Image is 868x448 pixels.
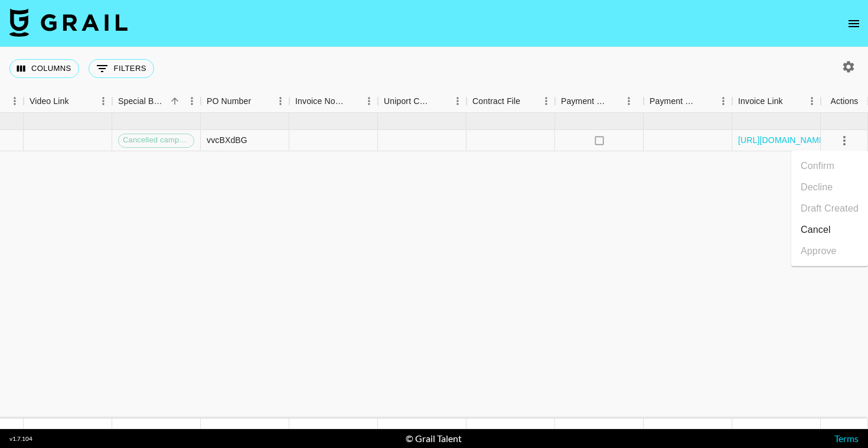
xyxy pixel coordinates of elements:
[472,90,520,113] div: Contract File
[251,93,267,109] button: Sort
[406,433,462,444] div: © Grail Talent
[295,90,344,113] div: Invoice Notes
[432,93,449,109] button: Sort
[167,93,183,109] button: Sort
[89,59,154,78] button: Show filters
[30,90,69,113] div: Video Link
[644,90,732,113] div: Payment Sent Date
[834,131,854,151] button: select merge strategy
[360,92,378,110] button: Menu
[9,435,32,443] div: v 1.7.104
[561,90,607,113] div: Payment Sent
[112,90,201,113] div: Special Booking Type
[821,90,868,113] div: Actions
[119,135,194,146] span: Cancelled campaign production fee
[6,92,24,110] button: Menu
[842,12,866,35] button: open drawer
[738,90,783,113] div: Invoice Link
[183,92,201,110] button: Menu
[201,90,289,113] div: PO Number
[620,92,638,110] button: Menu
[344,93,360,109] button: Sort
[607,93,624,109] button: Sort
[738,134,827,146] a: [URL][DOMAIN_NAME]
[289,90,378,113] div: Invoice Notes
[803,92,821,110] button: Menu
[118,90,167,113] div: Special Booking Type
[537,92,555,110] button: Menu
[24,90,112,113] div: Video Link
[94,92,112,110] button: Menu
[69,93,86,109] button: Sort
[384,90,432,113] div: Uniport Contact Email
[783,93,800,109] button: Sort
[207,90,251,113] div: PO Number
[466,90,555,113] div: Contract File
[9,59,79,78] button: Select columns
[9,8,128,37] img: Grail Talent
[449,92,466,110] button: Menu
[834,433,859,444] a: Terms
[714,92,732,110] button: Menu
[272,92,289,110] button: Menu
[207,134,247,146] div: vvcBXdBG
[378,90,466,113] div: Uniport Contact Email
[732,90,821,113] div: Invoice Link
[650,90,698,113] div: Payment Sent Date
[831,90,859,113] div: Actions
[791,219,868,241] li: Cancel
[698,93,714,109] button: Sort
[520,93,537,109] button: Sort
[555,90,644,113] div: Payment Sent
